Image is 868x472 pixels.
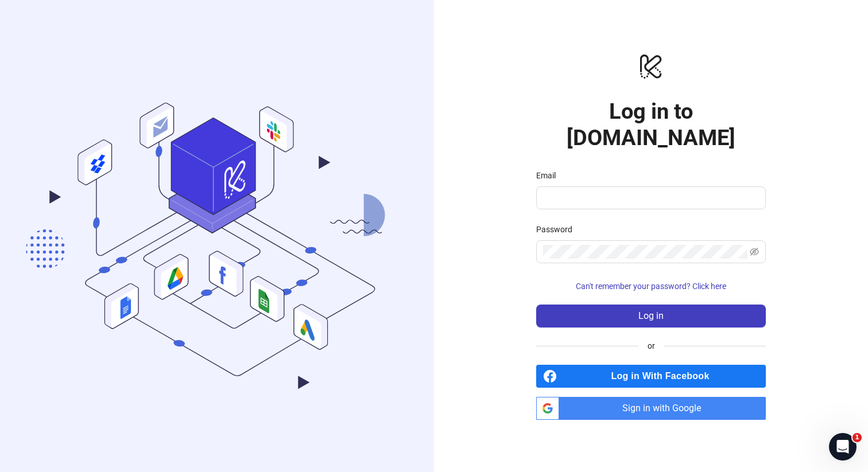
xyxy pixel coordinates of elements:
[561,365,766,388] span: Log in With Facebook
[638,311,664,321] span: Log in
[536,305,766,327] button: Log in
[536,223,580,236] label: Password
[543,191,757,205] input: Email
[576,282,726,291] span: Can't remember your password? Click here
[564,397,766,420] span: Sign in with Google
[536,282,766,291] a: Can't remember your password? Click here
[638,340,664,352] span: or
[536,169,563,182] label: Email
[536,98,766,151] h1: Log in to [DOMAIN_NAME]
[750,247,759,256] span: eye-invisible
[536,277,766,295] button: Can't remember your password? Click here
[852,433,862,442] span: 1
[829,433,857,461] iframe: Intercom live chat
[536,397,766,420] a: Sign in with Google
[536,365,766,388] a: Log in With Facebook
[543,245,747,259] input: Password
